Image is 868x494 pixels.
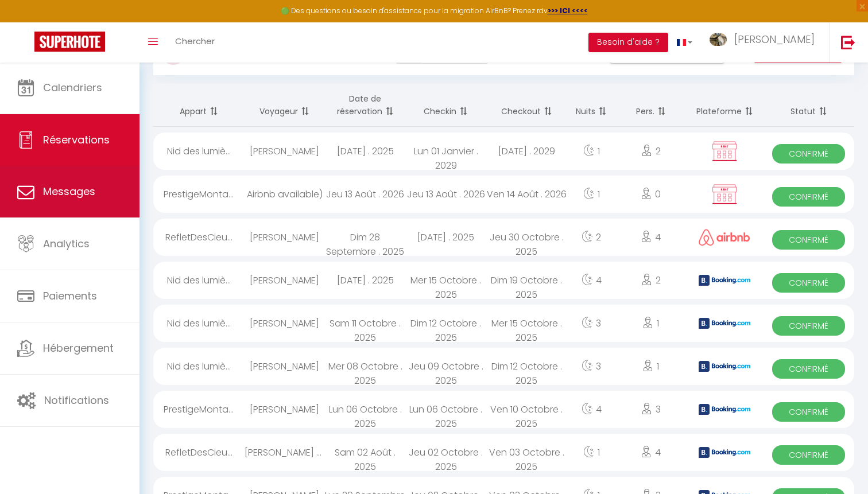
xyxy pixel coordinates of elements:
[548,6,588,15] a: >>> ICI <<<<
[588,33,668,52] button: Besoin d'aide ?
[43,133,110,147] span: Réservations
[325,84,405,127] th: Sort by booking date
[44,393,109,407] span: Notifications
[686,84,763,127] th: Sort by channel
[245,84,325,127] th: Sort by guest
[486,84,567,127] th: Sort by checkout
[763,84,854,127] th: Sort by status
[43,184,95,199] span: Messages
[153,84,245,127] th: Sort by rentals
[734,32,815,46] span: [PERSON_NAME]
[175,35,215,47] span: Chercher
[616,84,686,127] th: Sort by people
[43,289,97,303] span: Paiements
[406,84,486,127] th: Sort by checkin
[567,84,615,127] th: Sort by nights
[43,341,114,355] span: Hébergement
[701,22,829,63] a: ... [PERSON_NAME]
[34,32,105,52] img: Super Booking
[166,22,223,63] a: Chercher
[710,33,727,46] img: ...
[43,236,90,251] span: Analytics
[841,35,855,49] img: logout
[43,80,102,95] span: Calendriers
